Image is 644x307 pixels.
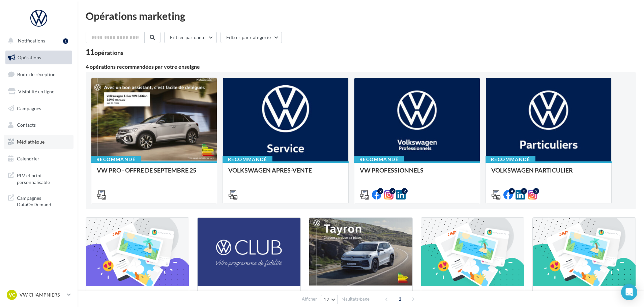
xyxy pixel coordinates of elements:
div: 2 [402,188,408,194]
div: VW PROFESSIONNELS [360,167,474,180]
p: VW CHAMPNIERS [20,291,64,298]
span: Notifications [18,38,45,43]
span: Médiathèque [17,139,45,145]
button: Filtrer par catégorie [221,32,282,43]
button: Notifications 1 [4,34,71,48]
div: opérations [94,50,123,56]
div: 2 [377,188,383,194]
span: VC [9,291,15,298]
div: Recommandé [486,156,535,163]
div: VOLKSWAGEN APRES-VENTE [228,167,343,180]
a: Visibilité en ligne [4,85,74,99]
div: 4 [509,188,515,194]
a: Contacts [4,118,74,132]
div: VOLKSWAGEN PARTICULIER [491,167,606,180]
span: Boîte de réception [17,71,56,77]
span: résultats/page [342,296,370,302]
div: 4 opérations recommandées par votre enseigne [86,64,636,69]
span: Campagnes [17,105,41,111]
a: Campagnes [4,101,74,116]
span: Visibilité en ligne [18,89,54,94]
a: VC VW CHAMPNIERS [5,288,72,301]
div: 2 [389,188,396,194]
a: Médiathèque [4,135,74,149]
span: Contacts [17,122,36,128]
div: VW PRO - OFFRE DE SEPTEMBRE 25 [97,167,211,180]
a: Opérations [4,51,74,65]
div: Open Intercom Messenger [621,284,637,300]
span: 1 [394,294,405,304]
span: Calendrier [17,156,39,161]
span: PLV et print personnalisable [17,171,69,185]
div: Recommandé [223,156,272,163]
a: Calendrier [4,152,74,166]
a: Campagnes DataOnDemand [4,191,74,211]
div: Opérations marketing [86,11,636,21]
span: Afficher [302,296,317,302]
a: Boîte de réception [4,67,74,82]
div: Recommandé [91,156,141,163]
a: PLV et print personnalisable [4,168,74,188]
button: 12 [321,295,338,304]
div: 1 [63,38,68,44]
button: Filtrer par canal [164,32,217,43]
span: Campagnes DataOnDemand [17,193,69,208]
div: 2 [533,188,539,194]
div: 11 [86,49,123,56]
span: Opérations [18,55,41,60]
span: 12 [324,297,329,302]
div: Recommandé [354,156,404,163]
div: 3 [521,188,527,194]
